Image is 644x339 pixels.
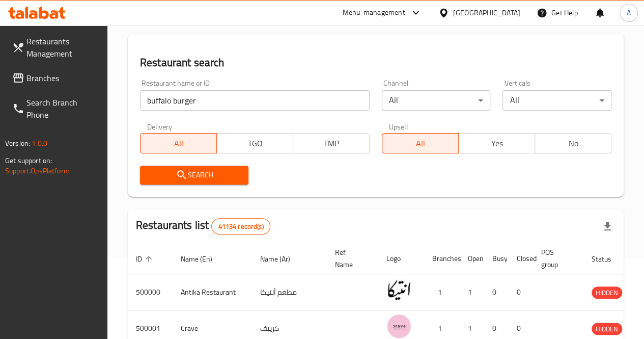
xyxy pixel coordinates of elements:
[145,136,213,151] span: All
[535,133,611,153] button: No
[509,243,533,274] th: Closed
[260,253,303,265] span: Name (Ar)
[5,154,52,167] span: Get support on:
[221,136,289,151] span: TGO
[181,253,226,265] span: Name (En)
[128,274,173,310] td: 500000
[343,7,405,19] div: Menu-management
[463,136,531,151] span: Yes
[140,166,249,185] button: Search
[389,123,408,130] label: Upsell
[484,243,509,274] th: Busy
[453,7,520,18] div: [GEOGRAPHIC_DATA]
[4,66,107,90] a: Branches
[541,246,571,271] span: POS group
[386,136,455,151] span: All
[173,274,252,310] td: Antika Restaurant
[460,243,484,274] th: Open
[382,133,459,153] button: All
[424,274,460,310] td: 1
[211,218,270,234] div: Total records count
[4,29,107,66] a: Restaurants Management
[26,35,99,60] span: Restaurants Management
[627,7,631,18] span: A
[147,123,173,130] label: Delivery
[140,55,611,70] h2: Restaurant search
[148,169,241,181] span: Search
[592,287,622,299] span: HIDDEN
[592,323,622,335] span: HIDDEN
[502,90,611,111] div: All
[382,90,491,111] div: All
[4,90,107,127] a: Search Branch Phone
[595,214,620,239] div: Export file
[5,164,70,177] a: Support.OpsPlatform
[212,222,269,231] span: 41134 record(s)
[484,274,509,310] td: 0
[297,136,366,151] span: TMP
[592,253,625,265] span: Status
[140,133,217,153] button: All
[424,243,460,274] th: Branches
[26,72,99,84] span: Branches
[378,243,424,274] th: Logo
[386,277,412,303] img: Antika Restaurant
[460,274,484,310] td: 1
[136,218,270,234] h2: Restaurants list
[509,274,533,310] td: 0
[140,90,370,111] input: Search for restaurant name or ID..
[539,136,607,151] span: No
[386,314,412,339] img: Crave
[5,137,30,150] span: Version:
[136,253,155,265] span: ID
[335,246,366,271] span: Ref. Name
[252,274,327,310] td: مطعم أنتيكا
[32,137,47,150] span: 1.0.0
[216,133,293,153] button: TGO
[293,133,370,153] button: TMP
[26,96,99,121] span: Search Branch Phone
[458,133,535,153] button: Yes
